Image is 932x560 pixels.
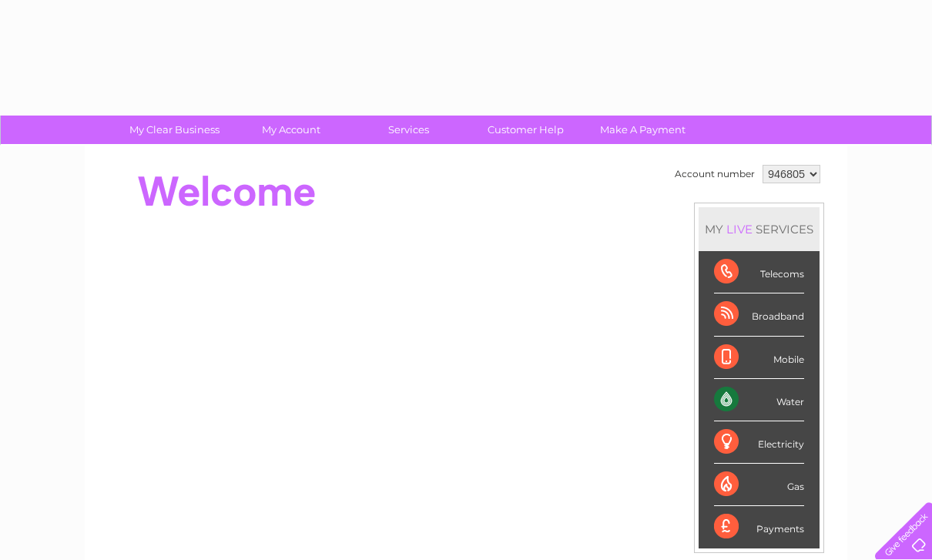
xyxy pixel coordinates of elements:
div: Telecoms [714,251,804,293]
div: MY SERVICES [699,207,820,251]
div: Mobile [714,337,804,379]
a: Customer Help [462,116,589,144]
div: Water [714,379,804,421]
div: Payments [714,506,804,548]
a: Make A Payment [579,116,706,144]
div: Gas [714,464,804,506]
div: Electricity [714,421,804,464]
div: Broadband [714,293,804,336]
a: My Account [228,116,355,144]
td: Account number [671,161,759,187]
div: LIVE [723,222,756,236]
a: Services [345,116,472,144]
a: My Clear Business [111,116,238,144]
